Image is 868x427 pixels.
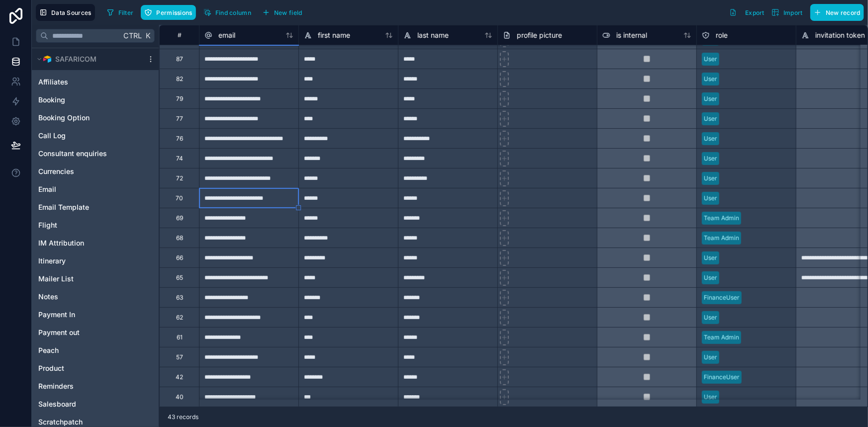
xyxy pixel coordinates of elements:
span: Booking Option [38,113,90,123]
span: 43 records [168,413,198,421]
div: 69 [176,214,183,222]
span: Product [38,363,64,373]
div: User [704,313,717,322]
span: last name [417,30,449,40]
div: Flight [34,217,157,233]
div: Consultant enquiries [34,146,157,162]
span: is internal [616,30,647,40]
div: 42 [176,373,183,381]
span: Flight [38,220,57,230]
span: Payment out [38,328,80,338]
div: User [704,94,717,103]
div: Call Log [34,128,157,144]
div: 77 [176,115,183,123]
div: FinanceUser [704,293,740,302]
div: 66 [176,254,183,262]
span: Data Sources [51,9,92,16]
div: User [704,134,717,143]
div: User [704,194,717,203]
div: Booking [34,92,157,108]
div: 74 [176,155,183,163]
div: scrollable content [32,47,159,427]
div: 65 [176,274,183,282]
a: Permissions [141,5,199,20]
div: User [704,254,717,262]
button: Airtable LogoSAFARICOM [34,52,143,66]
button: Filter [103,5,137,20]
span: email [218,30,235,40]
div: Team Admin [704,214,739,223]
a: New record [806,4,864,21]
div: Email [34,181,157,197]
span: Export [745,9,765,16]
div: 68 [176,234,183,242]
span: New record [826,9,861,16]
img: Airtable Logo [43,55,51,63]
span: SAFARICOM [55,54,96,64]
span: Payment In [38,310,75,320]
div: 63 [176,294,183,302]
div: Reminders [34,378,157,394]
button: Import [768,4,806,21]
div: 87 [176,55,183,63]
div: Currencies [34,164,157,179]
div: User [704,154,717,163]
div: User [704,75,717,84]
span: IM Attribution [38,238,84,248]
button: Data Sources [36,4,95,21]
div: Salesboard [34,396,157,412]
span: Consultant enquiries [38,149,107,159]
div: Booking Option [34,110,157,126]
div: Mailer List [34,271,157,287]
span: profile picture [517,30,562,40]
div: 70 [176,194,183,202]
button: Find column [200,5,255,20]
span: Booking [38,95,65,105]
span: invitation token [815,30,865,40]
div: 62 [176,314,183,322]
div: Peach [34,342,157,358]
div: User [704,353,717,362]
button: Permissions [141,5,195,20]
div: FinanceUser [704,373,740,382]
div: 82 [176,75,183,83]
span: Affiliates [38,77,68,87]
div: User [704,55,717,64]
span: Mailer List [38,274,74,284]
div: Team Admin [704,333,739,342]
span: Ctrl [122,29,143,42]
div: Affiliates [34,74,157,90]
span: Email Template [38,202,89,212]
span: Filter [118,9,134,16]
span: New field [274,9,302,16]
div: # [167,31,192,39]
button: New record [810,4,864,21]
div: IM Attribution [34,235,157,251]
div: User [704,114,717,123]
div: Email Template [34,199,157,215]
div: Payment out [34,325,157,341]
div: Payment In [34,307,157,323]
div: 57 [176,353,183,361]
div: 76 [176,135,183,143]
span: first name [318,30,350,40]
span: Find column [215,9,251,16]
span: Currencies [38,167,74,176]
span: Reminders [38,381,74,391]
div: Product [34,360,157,376]
div: 79 [176,95,183,103]
span: Permissions [156,9,192,16]
span: K [144,32,151,39]
span: role [716,30,728,40]
div: User [704,393,717,402]
span: Itinerary [38,256,66,266]
div: 72 [176,174,183,182]
span: Import [783,9,803,16]
span: Call Log [38,131,66,141]
span: Email [38,184,56,194]
div: Itinerary [34,253,157,269]
span: Salesboard [38,399,76,409]
div: 40 [176,393,184,401]
button: Export [726,4,768,21]
div: Notes [34,289,157,305]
